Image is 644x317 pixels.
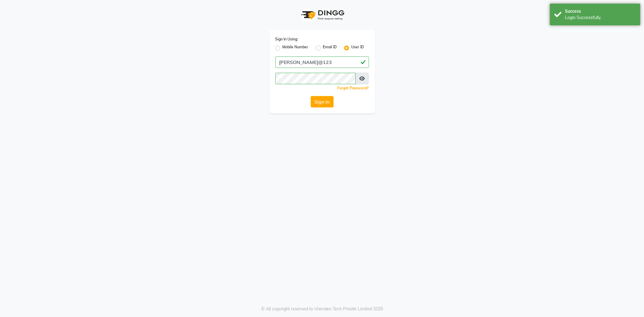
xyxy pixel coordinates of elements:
label: Sign In Using: [275,37,298,42]
input: Username [275,73,356,84]
a: Forgot Password? [338,86,369,90]
label: Email ID [323,44,337,52]
div: Login Successfully. [565,14,636,21]
label: Mobile Number [283,44,309,52]
label: User ID [351,44,364,52]
input: Username [275,56,369,68]
div: Success [565,8,636,14]
button: Sign In [311,96,334,107]
img: logo1.svg [298,6,346,24]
